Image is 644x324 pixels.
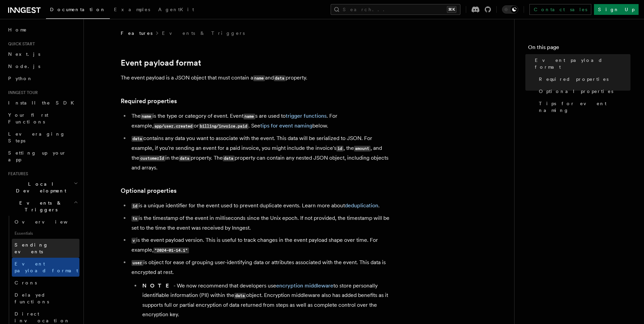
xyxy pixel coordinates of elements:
a: Event payload format [532,54,630,73]
span: Setting up your app [8,150,66,162]
span: Your first Functions [8,112,48,124]
a: Optional properties [536,85,630,97]
code: data [274,75,286,81]
code: name [253,75,265,81]
a: Crons [12,277,79,289]
span: Python [8,76,33,81]
a: Event payload format [121,58,201,68]
li: The is the type or category of event. Event s are used to . For example, or . See below. [129,111,391,131]
span: Crons [15,280,37,285]
code: data [223,156,235,161]
a: Node.js [5,60,79,72]
a: Sign Up [594,4,639,15]
h4: On this page [528,43,630,54]
a: encryption middleware [276,282,333,289]
code: ts [132,216,139,222]
span: Optional properties [539,88,613,95]
li: is object for ease of grouping user-identifying data or attributes associated with the event. Thi... [129,258,391,319]
code: name [141,114,152,119]
span: Sending events [15,242,48,254]
a: Event payload format [12,258,79,277]
a: Setting up your app [5,147,79,166]
a: AgentKit [154,2,198,18]
a: Python [5,72,79,85]
span: Essentials [12,228,79,239]
a: Required properties [536,73,630,85]
code: "2024-01-14.1" [153,248,189,253]
code: amount [354,146,371,152]
span: AgentKit [158,7,194,12]
a: Required properties [121,96,177,106]
span: Event payload format [15,261,78,273]
a: Home [5,24,79,36]
li: is the timestamp of the event in milliseconds since the Unix epoch. If not provided, the timestam... [129,213,391,233]
code: v [132,238,136,244]
span: Install the SDK [8,100,78,106]
span: Local Development [5,181,74,194]
span: Next.js [8,51,40,57]
a: trigger functions [286,113,327,119]
a: Documentation [46,2,110,19]
strong: NOTE [142,282,173,289]
li: is a unique identifier for the event used to prevent duplicate events. Learn more about . [129,201,391,211]
span: Required properties [539,76,609,83]
kbd: ⌘K [447,6,456,13]
button: Toggle dark mode [502,5,518,14]
span: Documentation [50,7,106,12]
a: tips for event naming [260,122,312,129]
a: Overview [12,216,79,228]
code: data [234,293,246,299]
a: Your first Functions [5,109,79,128]
code: user [132,260,143,266]
code: app/user.created [153,123,194,129]
span: Examples [114,7,150,12]
a: Examples [110,2,154,18]
li: is the event payload version. This is useful to track changes in the event payload shape over tim... [129,235,391,255]
span: Tips for event naming [539,100,630,114]
code: id [336,146,343,152]
span: Leveraging Steps [8,131,65,143]
span: Inngest tour [5,90,38,95]
a: deduplication [345,202,378,209]
span: Features [121,30,152,37]
code: data [132,136,143,142]
span: Events & Triggers [5,200,74,213]
code: data [179,156,191,161]
code: billing/invoice.paid [199,123,248,129]
p: The event payload is a JSON object that must contain a and property. [121,73,391,83]
span: Node.js [8,64,40,69]
a: Optional properties [121,186,176,195]
a: Next.js [5,48,79,60]
button: Search...⌘K [331,4,460,15]
a: Delayed functions [12,289,79,308]
li: - We now recommend that developers use to store personally identifiable information (PII) within ... [140,281,391,319]
a: Sending events [12,239,79,258]
code: customerId [139,156,165,161]
span: Delayed functions [15,292,49,304]
span: Quick start [5,41,35,47]
span: Overview [15,219,84,225]
a: Install the SDK [5,97,79,109]
span: Event payload format [535,57,630,70]
a: Events & Triggers [162,30,245,37]
li: contains any data you want to associate with the event. This data will be serialized to JSON. For... [129,134,391,172]
code: name [243,114,255,119]
code: id [132,203,139,209]
span: Direct invocation [15,311,70,323]
span: Home [8,26,27,33]
button: Local Development [5,178,79,197]
span: Features [5,171,28,177]
a: Contact sales [529,4,591,15]
a: Leveraging Steps [5,128,79,147]
button: Events & Triggers [5,197,79,216]
a: Tips for event naming [536,97,630,116]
